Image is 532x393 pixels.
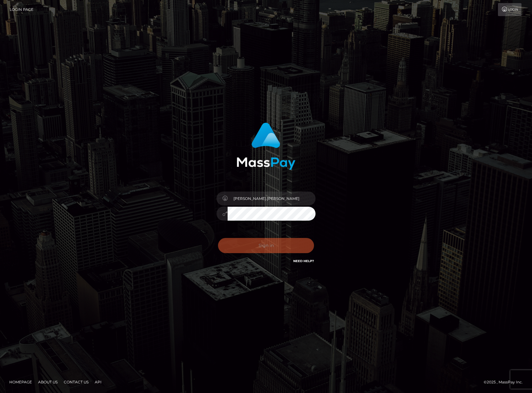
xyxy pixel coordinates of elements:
a: Login Page [10,3,33,16]
a: Homepage [7,377,34,387]
a: About Us [36,377,60,387]
a: Need Help? [293,259,314,263]
img: MassPay Login [237,123,295,170]
a: Login [498,3,521,16]
input: Username... [228,192,316,205]
div: © 2025 , MassPay Inc. [484,379,527,386]
a: Contact Us [61,377,91,387]
a: API [92,377,104,387]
